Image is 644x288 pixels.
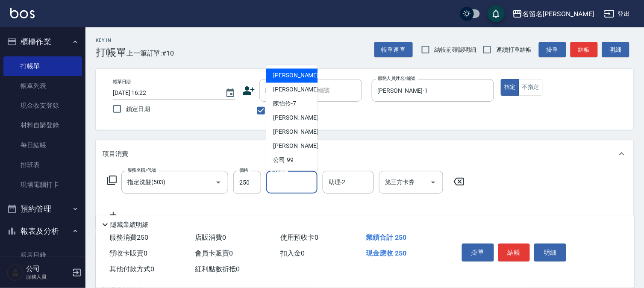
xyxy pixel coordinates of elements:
[462,244,494,262] button: 掛單
[570,42,598,58] button: 結帳
[519,79,543,96] button: 不指定
[109,265,154,273] span: 其他付款方式 0
[501,79,519,96] button: 指定
[26,264,70,273] h5: 公司
[96,38,126,43] h2: Key In
[523,9,594,19] div: 名留名[PERSON_NAME]
[103,150,128,159] p: 項目消費
[3,135,82,155] a: 每日結帳
[212,176,225,189] button: Open
[3,198,82,220] button: 預約管理
[273,100,296,109] span: 陳怡伶 -7
[96,140,634,168] div: 項目消費
[7,264,24,281] img: Person
[273,156,294,165] span: 公司 -99
[113,86,217,100] input: YYYY/MM/DD hh:mm
[273,142,327,151] span: [PERSON_NAME] -22
[488,5,505,22] button: save
[534,244,566,262] button: 明細
[3,115,82,135] a: 材料自購登錄
[220,83,241,103] button: Choose date, selected date is 2025-09-08
[3,175,82,194] a: 現場電腦打卡
[239,167,248,173] label: 價格
[509,5,597,23] button: 名留名[PERSON_NAME]
[3,245,82,265] a: 報表目錄
[126,48,174,59] span: 上一筆訂單:#10
[10,8,35,18] img: Logo
[426,176,440,189] button: Open
[3,31,82,53] button: 櫃檯作業
[3,56,82,76] a: 打帳單
[3,76,82,96] a: 帳單列表
[26,273,70,281] p: 服務人員
[496,45,532,54] span: 連續打單結帳
[498,244,530,262] button: 結帳
[602,42,629,58] button: 明細
[195,233,226,241] span: 店販消費 0
[3,155,82,175] a: 排班表
[435,45,476,54] span: 結帳前確認明細
[3,96,82,115] a: 現金收支登錄
[127,167,156,173] label: 服務名稱/代號
[378,75,415,82] label: 服務人員姓名/編號
[539,42,566,58] button: 掛單
[273,114,327,123] span: [PERSON_NAME] -21
[110,220,149,229] p: 隱藏業績明細
[280,233,318,241] span: 使用預收卡 0
[3,220,82,242] button: 報表及分析
[109,249,147,257] span: 預收卡販賣 0
[366,233,406,241] span: 業績合計 250
[195,249,233,257] span: 會員卡販賣 0
[374,42,413,58] button: 帳單速查
[96,47,126,59] h3: 打帳單
[273,128,327,137] span: [PERSON_NAME] -22
[366,249,406,257] span: 現金應收 250
[273,85,323,94] span: [PERSON_NAME] -3
[273,71,323,80] span: [PERSON_NAME] -1
[280,249,305,257] span: 扣入金 0
[113,79,131,85] label: 帳單日期
[195,265,240,273] span: 紅利點數折抵 0
[601,6,634,22] button: 登出
[109,233,148,241] span: 服務消費 250
[126,105,150,114] span: 鎖定日期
